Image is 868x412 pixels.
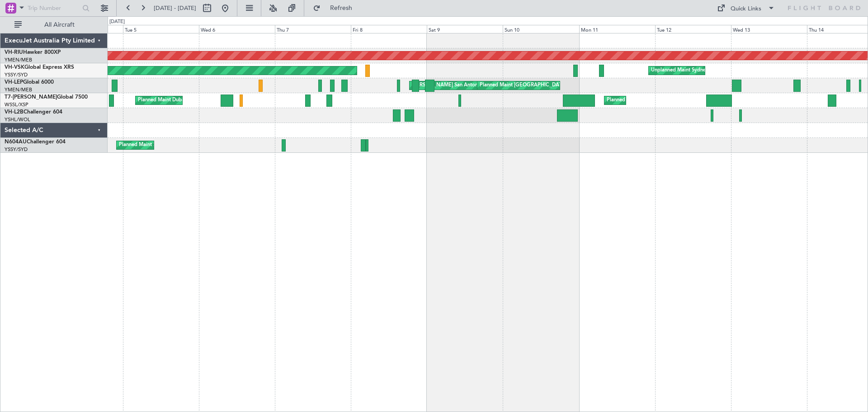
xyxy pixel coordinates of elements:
[351,25,427,33] div: Fri 8
[5,116,30,123] a: YSHL/WOL
[109,18,125,26] div: [DATE]
[5,71,28,78] a: YSSY/SYD
[5,109,24,115] span: VH-L2B
[503,25,579,33] div: Sun 10
[579,25,655,33] div: Mon 11
[154,4,196,12] span: [DATE] - [DATE]
[5,109,62,115] a: VH-L2BChallenger 604
[712,1,779,15] button: Quick Links
[427,25,503,33] div: Sat 9
[138,94,227,107] div: Planned Maint Dubai (Al Maktoum Intl)
[651,64,762,77] div: Unplanned Maint Sydney ([PERSON_NAME] Intl)
[480,79,652,92] div: Planned Maint [GEOGRAPHIC_DATA] ([GEOGRAPHIC_DATA] International)
[28,1,80,15] input: Trip Number
[10,18,98,32] button: All Aircraft
[5,139,66,145] a: N604AUChallenger 604
[123,25,199,33] div: Tue 5
[5,80,23,85] span: VH-LEP
[322,5,360,11] span: Refresh
[5,50,61,55] a: VH-RIUHawker 800XP
[5,146,28,153] a: YSSY/SYD
[119,138,224,152] div: Planned Maint Sydney ([PERSON_NAME] Intl)
[731,5,761,14] div: Quick Links
[5,139,27,145] span: N604AU
[655,25,731,33] div: Tue 12
[309,1,363,15] button: Refresh
[275,25,351,33] div: Thu 7
[607,94,749,107] div: Planned Maint [GEOGRAPHIC_DATA] ([GEOGRAPHIC_DATA])
[5,86,32,93] a: YMEN/MEB
[5,101,28,108] a: WSSL/XSP
[5,57,32,63] a: YMEN/MEB
[5,65,74,70] a: VH-VSKGlobal Express XRS
[199,25,275,33] div: Wed 6
[412,79,523,92] div: [PERSON_NAME] San Antonio (San Antonio Intl)
[5,50,23,55] span: VH-RIU
[5,80,54,85] a: VH-LEPGlobal 6000
[5,95,88,100] a: T7-[PERSON_NAME]Global 7500
[731,25,807,33] div: Wed 13
[5,95,57,100] span: T7-[PERSON_NAME]
[24,22,95,28] span: All Aircraft
[5,65,24,70] span: VH-VSK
